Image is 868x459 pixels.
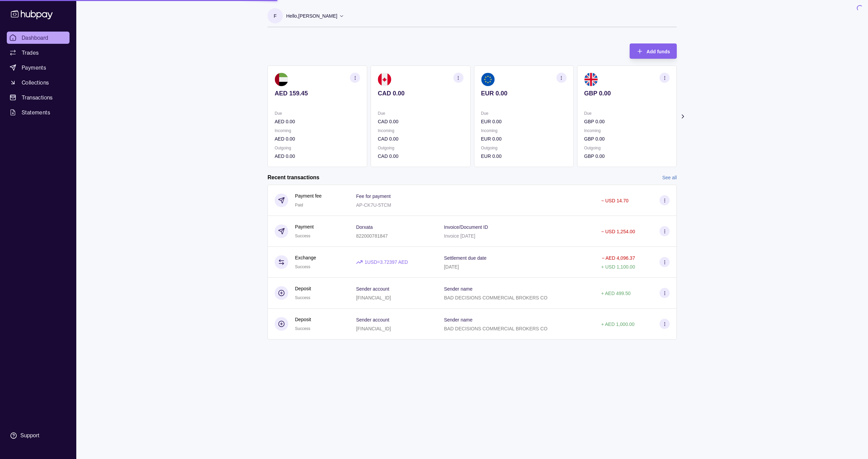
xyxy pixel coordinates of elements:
[356,224,373,230] p: Dorxata
[356,326,391,331] p: [FINANCIAL_ID]
[444,326,547,331] p: BAD DECISIONS COMMERCIAL BROKERS CO
[481,127,567,134] p: Incoming
[378,73,391,86] img: ca
[22,108,50,116] span: Statements
[378,152,463,160] p: CAD 0.00
[275,144,360,152] p: Outgoing
[356,286,389,292] p: Sender account
[275,90,360,97] p: AED 159.45
[584,152,670,160] p: GBP 0.00
[630,43,677,59] button: Add funds
[7,91,70,104] a: Transactions
[295,316,311,323] p: Deposit
[275,152,360,160] p: AED 0.00
[275,127,360,134] p: Incoming
[584,118,670,125] p: GBP 0.00
[356,202,391,208] p: AP-CK7U-5TCM
[481,73,495,86] img: eu
[7,76,70,89] a: Collections
[275,118,360,125] p: AED 0.00
[7,47,70,59] a: Trades
[7,32,70,44] a: Dashboard
[295,192,322,200] p: Payment fee
[444,317,472,323] p: Sender name
[601,229,635,234] p: − USD 1,254.00
[275,110,360,117] p: Due
[601,291,631,296] p: + AED 499.50
[274,12,277,20] p: F
[481,135,567,143] p: EUR 0.00
[295,203,303,207] span: Paid
[481,110,567,117] p: Due
[295,264,310,269] span: Success
[584,127,670,134] p: Incoming
[295,295,310,300] span: Success
[601,198,629,203] p: − USD 14.70
[444,255,486,261] p: Settlement due date
[356,317,389,323] p: Sender account
[378,90,463,97] p: CAD 0.00
[481,90,567,97] p: EUR 0.00
[444,286,472,292] p: Sender name
[444,233,475,239] p: Invoice [DATE]
[295,326,310,331] span: Success
[20,432,39,439] div: Support
[295,234,310,238] span: Success
[584,144,670,152] p: Outgoing
[275,73,288,86] img: ae
[7,61,70,74] a: Payments
[662,174,677,181] a: See all
[275,135,360,143] p: AED 0.00
[444,224,488,230] p: Invoice/Document ID
[378,110,463,117] p: Due
[22,34,48,42] span: Dashboard
[378,118,463,125] p: CAD 0.00
[601,322,634,327] p: + AED 1,000.00
[584,110,670,117] p: Due
[356,233,388,239] p: 822000781847
[22,49,39,57] span: Trades
[378,144,463,152] p: Outgoing
[444,295,547,300] p: BAD DECISIONS COMMERCIAL BROKERS CO
[584,135,670,143] p: GBP 0.00
[268,174,319,181] h2: Recent transactions
[481,118,567,125] p: EUR 0.00
[481,144,567,152] p: Outgoing
[378,135,463,143] p: CAD 0.00
[22,93,53,102] span: Transactions
[7,106,70,118] a: Statements
[601,255,635,261] p: − AED 4,096.37
[22,63,46,72] span: Payments
[584,73,598,86] img: gb
[356,295,391,300] p: [FINANCIAL_ID]
[364,258,408,266] p: 1 USD = 3.72397 AED
[647,49,670,54] span: Add funds
[295,254,316,261] p: Exchange
[7,428,70,443] a: Support
[356,194,391,199] p: Fee for payment
[584,90,670,97] p: GBP 0.00
[295,285,311,292] p: Deposit
[22,78,49,87] span: Collections
[601,264,635,270] p: + USD 1,100.00
[444,264,459,270] p: [DATE]
[378,127,463,134] p: Incoming
[295,223,314,231] p: Payment
[481,152,567,160] p: EUR 0.00
[286,12,337,20] p: Hello, [PERSON_NAME]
